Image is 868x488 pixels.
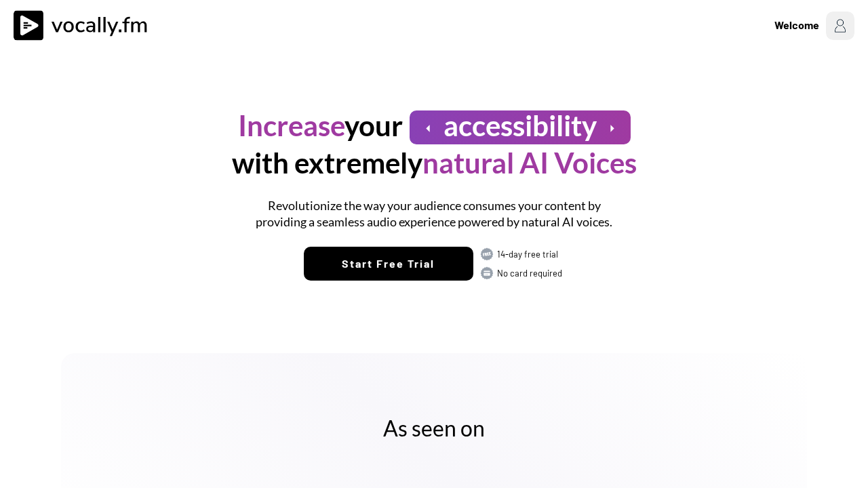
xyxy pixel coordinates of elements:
img: Profile%20Placeholder.png [826,12,854,40]
img: vocally%20logo.svg [14,10,156,41]
font: natural AI Voices [422,146,637,180]
div: 14-day free trial [497,248,565,260]
h2: As seen on [105,414,763,443]
button: arrow_left [420,120,437,137]
img: FREE.svg [480,247,494,261]
div: No card required [497,267,565,279]
h1: with extremely [232,144,637,182]
div: Welcome [774,17,819,33]
h1: Revolutionize the way your audience consumes your content by providing a seamless audio experienc... [248,198,620,230]
h1: your [238,107,403,144]
img: CARD.svg [480,266,494,280]
button: arrow_right [604,120,620,137]
font: Increase [238,108,344,142]
button: Start Free Trial [304,247,473,281]
h1: accessibility [443,107,597,144]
